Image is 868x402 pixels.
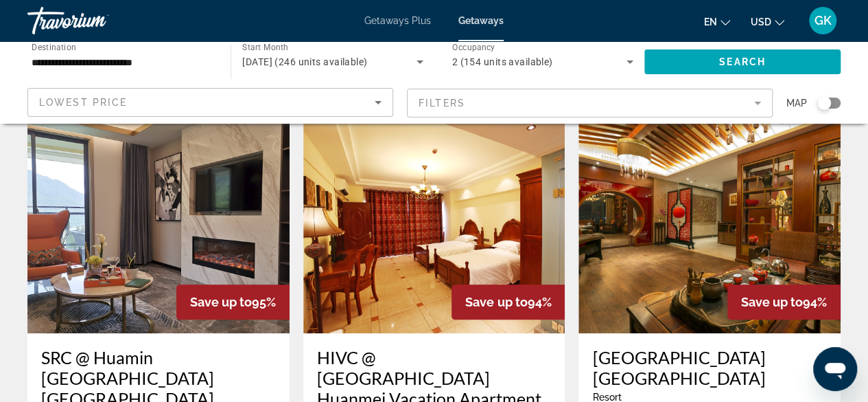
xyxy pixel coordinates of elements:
span: Save up to [465,295,527,309]
button: User Menu [805,6,841,35]
span: Start Month [242,43,288,52]
span: USD [751,16,771,27]
div: 94% [727,284,841,320]
span: [DATE] (246 units available) [242,56,367,67]
button: Change currency [751,12,784,32]
div: 94% [451,284,565,320]
span: en [704,16,717,27]
img: DL61I01X.jpg [27,113,290,333]
span: Save up to [190,295,252,309]
span: Lowest Price [39,97,127,108]
span: Occupancy [452,43,495,52]
span: Save up to [741,295,803,309]
button: Search [644,49,841,74]
span: 2 (154 units available) [452,56,553,67]
span: Map [786,93,807,113]
button: Filter [407,88,773,118]
span: Search [719,56,766,67]
mat-select: Sort by [39,94,382,111]
img: C700I01X.jpg [303,113,565,333]
span: Destination [32,42,76,52]
a: Getaways [458,15,504,26]
button: Change language [704,12,730,32]
a: [GEOGRAPHIC_DATA] [GEOGRAPHIC_DATA] [592,347,827,388]
a: Getaways Plus [364,15,431,26]
iframe: Кнопка запуска окна обмена сообщениями [813,347,857,391]
div: 95% [176,284,290,320]
a: Travorium [27,3,165,38]
img: DJ21O01X.jpg [578,113,841,333]
span: GK [814,14,832,27]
